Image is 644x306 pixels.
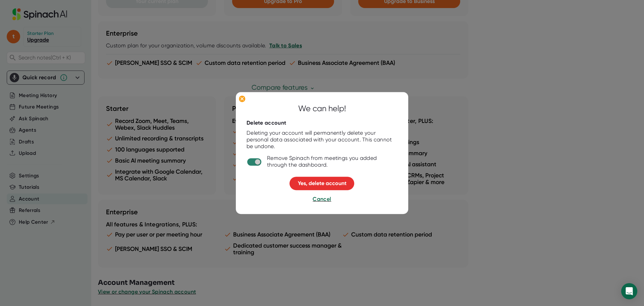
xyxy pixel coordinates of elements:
[298,180,346,187] span: Yes, delete account
[298,103,346,115] div: We can help!
[290,177,355,190] button: Yes, delete account
[313,196,331,203] span: Cancel
[247,120,286,127] div: Delete account
[267,155,397,169] div: Remove Spinach from meetings you added through the dashboard.
[313,195,331,204] button: Cancel
[247,130,397,150] div: Deleting your account will permanently delete your personal data associated with your account. Th...
[621,283,637,299] div: Open Intercom Messenger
